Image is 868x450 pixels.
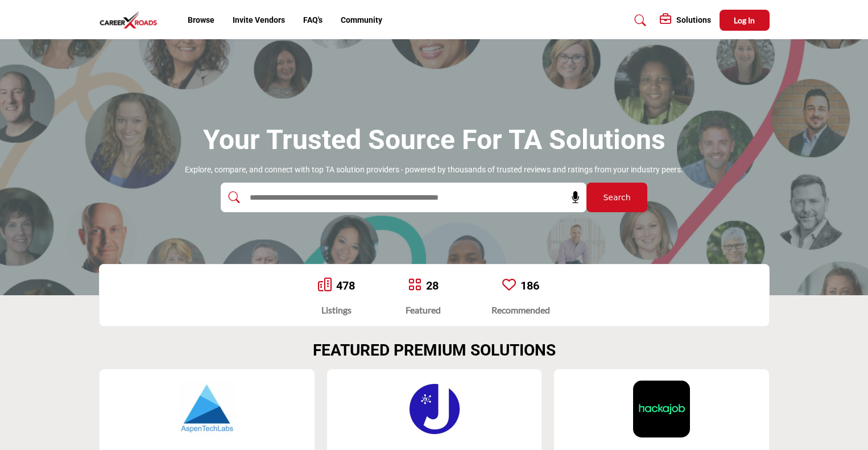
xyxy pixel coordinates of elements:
button: Log In [720,10,770,31]
a: Go to Recommended [502,278,516,294]
div: Solutions [660,14,711,27]
h2: FEATURED PREMIUM SOLUTIONS [313,341,556,360]
div: Listings [318,303,355,317]
a: 478 [336,279,355,292]
p: Explore, compare, and connect with top TA solution providers - powered by thousands of trusted re... [185,164,683,176]
img: Site Logo [99,11,164,30]
a: Browse [188,15,214,24]
button: Search [586,183,647,212]
a: Invite Vendors [233,15,285,24]
h1: Your Trusted Source for TA Solutions [203,122,666,158]
img: Aspen Technology Labs, Inc. [179,381,235,437]
a: FAQ's [303,15,323,24]
div: Featured [406,303,441,317]
a: Community [341,15,382,24]
h5: Solutions [676,15,711,25]
span: Log In [734,15,755,25]
a: 28 [426,279,439,292]
div: Recommended [491,303,550,317]
span: Search [603,192,630,204]
img: hackajob [633,381,690,437]
a: Go to Featured [408,278,421,294]
a: 186 [520,279,539,292]
img: Jobsync [406,381,463,437]
a: Search [623,11,654,30]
